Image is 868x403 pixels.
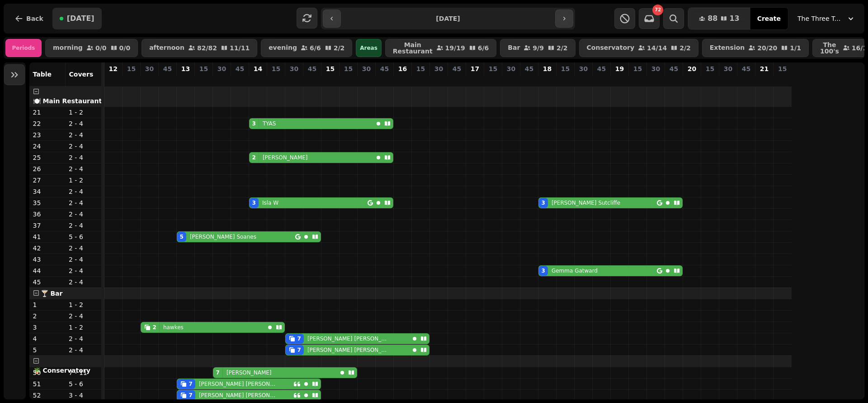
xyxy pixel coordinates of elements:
p: 45 [525,64,533,73]
p: 15 [127,64,136,73]
p: 2 - 4 [69,221,98,230]
p: 30 [579,64,588,73]
p: 23 [33,130,62,139]
p: 30 [145,64,154,73]
p: 22 [33,119,62,128]
p: 36 [33,210,62,219]
p: 16 [398,64,407,73]
p: 2 / 2 [679,45,691,51]
p: 30 [434,64,443,73]
span: [DATE] [67,15,94,22]
span: Create [757,15,781,22]
p: 0 [399,75,406,84]
div: 7 [297,335,301,342]
p: 2 - 4 [69,130,98,139]
p: 27 [33,176,62,185]
p: 2 / 2 [557,45,568,51]
p: 45 [380,64,389,73]
span: The Three Trees [797,14,843,23]
p: 45 [453,64,461,73]
button: morning0/00/0 [45,39,138,57]
p: Extension [710,44,745,52]
p: 0 [164,75,171,84]
p: 15 [633,64,642,73]
p: 45 [670,64,678,73]
p: [PERSON_NAME] [PERSON_NAME] [307,346,390,354]
p: 15 [416,64,425,73]
p: The 100's [820,42,839,54]
p: evening [269,44,297,52]
p: 12 [109,64,118,73]
p: 0 [652,75,660,84]
p: 0 [689,75,696,84]
div: 3 [542,199,545,206]
p: 1 - 2 [69,323,98,332]
p: 2 - 4 [69,187,98,196]
span: Back [26,15,43,22]
div: 7 [297,346,301,354]
p: 50 [33,368,62,377]
p: 0 [472,75,479,84]
p: 30 [724,64,732,73]
span: 🍸 Bar [41,290,63,297]
p: 7 [291,75,298,84]
p: TYAS [263,120,276,127]
p: 2 - 4 [69,278,98,287]
p: 0 [435,75,443,84]
p: 0 [417,75,425,84]
p: 0 [273,75,280,84]
p: 15 [344,64,353,73]
button: The Three Trees [792,10,861,27]
div: 2 [153,324,156,331]
p: 1 / 1 [790,45,801,51]
p: 0 [109,75,117,84]
p: 0 [761,75,768,84]
p: 6 / 6 [310,45,321,51]
p: 15 [778,64,787,73]
p: 21 [33,108,62,117]
p: 2 - 4 [69,153,98,162]
p: 2 - 4 [69,312,98,321]
p: 44 [33,266,62,275]
span: 🍽️ Main Restaurant [33,97,102,105]
p: 18 [543,64,552,73]
p: Isla W [262,199,278,206]
p: 0 [598,75,605,84]
button: Bar9/92/2 [500,39,575,57]
p: 45 [163,64,172,73]
p: 58 [182,75,189,93]
button: Expand sidebar [4,64,25,85]
p: 2 - 4 [69,164,98,173]
p: Main Restaurant [393,42,433,54]
p: 51 [33,379,62,389]
p: 1 - 2 [69,300,98,309]
div: 3 [252,120,256,127]
button: Conservatory14/142/2 [579,39,698,57]
p: 19 [615,64,624,73]
p: 14 / 14 [647,45,667,51]
p: 2 - 4 [69,244,98,253]
p: 3 [33,323,62,332]
p: 1 - 2 [69,108,98,117]
p: 45 [308,64,316,73]
p: 2 - 4 [69,198,98,207]
p: 20 / 20 [757,45,777,51]
p: 0 [508,75,515,84]
p: 41 [33,232,62,241]
p: 0 [616,75,623,84]
button: Extension20/201/1 [702,39,809,57]
p: hawkes [163,324,184,331]
p: morning [53,44,83,52]
p: 0 [236,75,244,84]
button: Create [750,8,788,29]
p: 3 - 4 [69,391,98,400]
p: 0 [580,75,587,84]
p: 2 [146,75,153,84]
p: 0 [526,75,533,84]
p: 5 - 6 [69,232,98,241]
p: 0 [309,75,316,84]
p: 30 [217,64,226,73]
p: 15 [272,64,280,73]
p: 30 [290,64,298,73]
div: 7 [189,392,193,399]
